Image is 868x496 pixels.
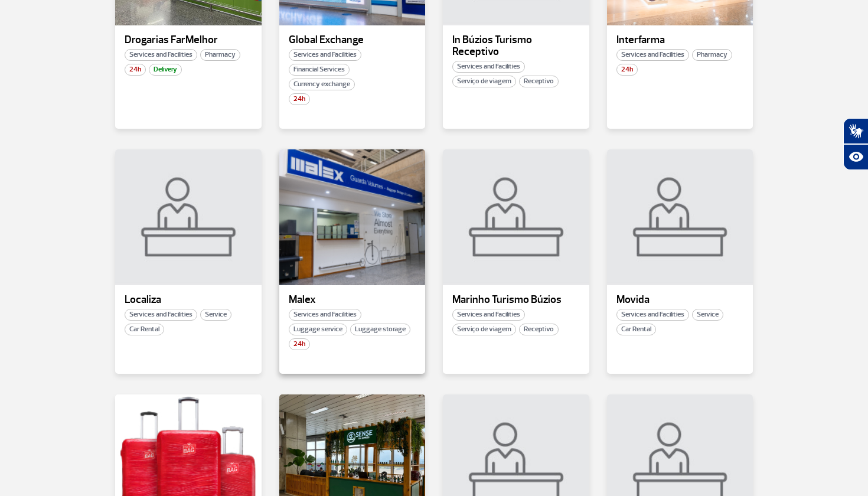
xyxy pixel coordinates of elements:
[125,34,252,46] p: Drogarias FarMelhor
[519,76,559,87] span: Receptivo
[289,324,347,335] span: Luggage service
[289,64,350,76] span: Financial Services
[125,309,197,321] span: Services and Facilities
[289,338,310,350] span: 24h
[452,294,580,306] p: Marinho Turismo Búzios
[452,324,516,335] span: Serviço de viagem
[289,34,416,46] p: Global Exchange
[452,76,516,87] span: Serviço de viagem
[452,309,525,321] span: Services and Facilities
[843,144,868,170] button: Abrir recursos assistivos.
[289,294,416,306] p: Malex
[616,64,638,76] span: 24h
[519,324,559,335] span: Receptivo
[616,309,689,321] span: Services and Facilities
[200,309,231,321] span: Service
[452,34,580,58] p: In Búzios Turismo Receptivo
[616,294,744,306] p: Movida
[289,309,361,321] span: Services and Facilities
[289,93,310,105] span: 24h
[125,324,164,335] span: Car Rental
[289,79,355,90] span: Currency exchange
[289,49,361,61] span: Services and Facilities
[616,49,689,61] span: Services and Facilities
[843,118,868,144] button: Abrir tradutor de língua de sinais.
[125,294,252,306] p: Localiza
[616,324,656,335] span: Car Rental
[692,309,723,321] span: Service
[843,118,868,170] div: Plugin de acessibilidade da Hand Talk.
[350,324,410,335] span: Luggage storage
[200,49,240,61] span: Pharmacy
[125,64,146,76] span: 24h
[616,34,744,46] p: Interfarma
[149,64,182,76] span: Delivery
[452,61,525,73] span: Services and Facilities
[692,49,732,61] span: Pharmacy
[125,49,197,61] span: Services and Facilities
